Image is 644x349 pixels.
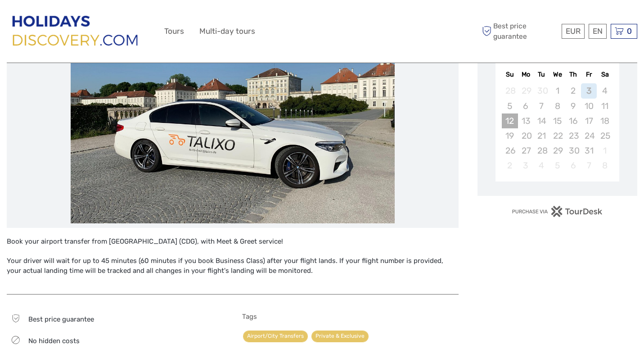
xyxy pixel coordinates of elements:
[597,128,612,143] div: Not available Saturday, October 25th, 2025
[7,237,459,285] div: Book your airport transfer from [GEOGRAPHIC_DATA] (CDG), with Meet & Greet service!
[534,83,549,98] div: Not available Tuesday, September 30th, 2025
[534,158,549,173] div: Not available Tuesday, November 4th, 2025
[311,331,369,342] a: Private & Exclusive
[242,313,459,321] h5: Tags
[502,68,518,81] div: Su
[597,113,612,128] div: Not available Saturday, October 18th, 2025
[565,128,581,143] div: Not available Thursday, October 23rd, 2025
[243,331,308,342] a: Airport/City Transfers
[549,128,565,143] div: Not available Wednesday, October 22nd, 2025
[534,68,549,81] div: Tu
[549,99,565,113] div: Not available Wednesday, October 8th, 2025
[549,68,565,81] div: We
[581,113,597,128] div: Not available Friday, October 17th, 2025
[518,68,534,81] div: Mo
[565,99,581,113] div: Not available Thursday, October 9th, 2025
[502,158,518,173] div: Not available Sunday, November 2nd, 2025
[518,99,534,113] div: Not available Monday, October 6th, 2025
[518,83,534,98] div: Not available Monday, September 29th, 2025
[512,206,603,217] img: PurchaseViaTourDesk.png
[565,158,581,173] div: Not available Thursday, November 6th, 2025
[597,158,612,173] div: Not available Saturday, November 8th, 2025
[565,143,581,158] div: Not available Thursday, October 30th, 2025
[589,24,607,39] div: EN
[104,14,114,25] button: Open LiveChat chat widget
[518,143,534,158] div: Not available Monday, October 27th, 2025
[597,99,612,113] div: Not available Saturday, October 11th, 2025
[581,143,597,158] div: Not available Friday, October 31st, 2025
[28,315,94,323] span: Best price guarantee
[626,27,633,36] span: 0
[597,83,612,98] div: Not available Saturday, October 4th, 2025
[502,113,518,128] div: Not available Sunday, October 12th, 2025
[581,158,597,173] div: Not available Friday, November 7th, 2025
[581,68,597,81] div: Fr
[480,21,559,41] span: Best price guarantee
[597,143,612,158] div: Not available Saturday, November 1st, 2025
[502,143,518,158] div: Not available Sunday, October 26th, 2025
[581,83,597,98] div: Not available Friday, October 3rd, 2025
[549,158,565,173] div: Not available Wednesday, November 5th, 2025
[597,68,612,81] div: Sa
[549,83,565,98] div: Not available Wednesday, October 1st, 2025
[164,25,184,38] a: Tours
[565,83,581,98] div: Not available Thursday, October 2nd, 2025
[581,99,597,113] div: Not available Friday, October 10th, 2025
[498,83,616,173] div: month 2025-10
[534,143,549,158] div: Not available Tuesday, October 28th, 2025
[518,113,534,128] div: Not available Monday, October 13th, 2025
[565,68,581,81] div: Th
[549,113,565,128] div: Not available Wednesday, October 15th, 2025
[534,99,549,113] div: Not available Tuesday, October 7th, 2025
[28,337,80,345] span: No hidden costs
[581,128,597,143] div: Not available Friday, October 24th, 2025
[565,113,581,128] div: Not available Thursday, October 16th, 2025
[7,256,459,276] div: Your driver will wait for up to 45 minutes (60 minutes if you book Business Class) after your fli...
[502,99,518,113] div: Not available Sunday, October 5th, 2025
[518,158,534,173] div: Not available Monday, November 3rd, 2025
[13,16,102,23] p: We're away right now. Please check back later!
[534,113,549,128] div: Not available Tuesday, October 14th, 2025
[502,83,518,98] div: Not available Sunday, September 28th, 2025
[518,128,534,143] div: Not available Monday, October 20th, 2025
[199,25,255,38] a: Multi-day tours
[71,7,395,223] img: 4904375718f54d02896be793ac3fecc2_main_slider.jpg
[7,10,145,52] img: 2849-66674d71-96b1-4d9c-b928-d961c8bc93f0_logo_big.png
[566,27,581,36] span: EUR
[534,128,549,143] div: Not available Tuesday, October 21st, 2025
[549,143,565,158] div: Not available Wednesday, October 29th, 2025
[502,128,518,143] div: Not available Sunday, October 19th, 2025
